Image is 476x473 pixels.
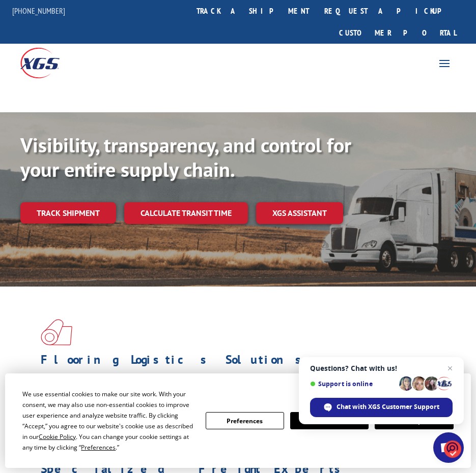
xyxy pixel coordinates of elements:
span: Cookie Policy [39,432,76,441]
span: Close chat [444,362,456,374]
b: Visibility, transparency, and control for your entire supply chain. [20,132,351,182]
div: Cookie Consent Prompt [5,373,471,468]
span: Preferences [81,443,116,452]
div: Open chat [433,432,464,463]
a: Calculate transit time [124,202,248,224]
span: Chat with XGS Customer Support [337,402,439,412]
a: Customer Portal [331,22,464,44]
span: As an industry carrier of choice, XGS has brought innovation and dedication to flooring logistics... [41,371,420,395]
div: We use essential cookies to make our site work. With your consent, we may also use non-essential ... [22,389,193,453]
span: Questions? Chat with us! [310,364,453,372]
h1: Flooring Logistics Solutions [41,354,428,371]
a: [PHONE_NUMBER] [12,6,65,16]
a: Track shipment [20,202,116,224]
span: Support is online [310,380,396,388]
img: xgs-icon-total-supply-chain-intelligence-red [41,319,72,345]
a: XGS ASSISTANT [256,202,343,224]
img: o1IwAAAABJRU5ErkJggg== [444,439,461,458]
button: Preferences [206,412,284,429]
button: Decline [290,412,369,429]
div: Chat with XGS Customer Support [310,398,453,417]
